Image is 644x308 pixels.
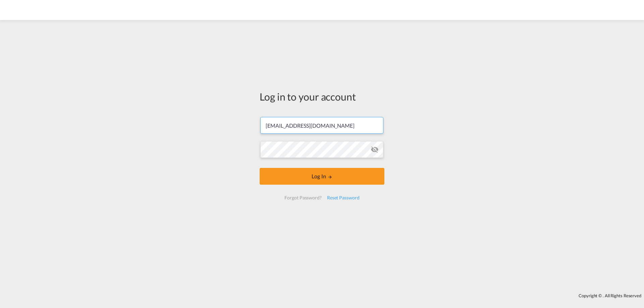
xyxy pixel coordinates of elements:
[260,168,384,185] button: LOGIN
[371,145,379,153] md-icon: icon-eye-off
[324,192,362,204] div: Reset Password
[260,89,384,104] div: Log in to your account
[282,192,324,204] div: Forgot Password?
[260,117,383,134] input: Enter email/phone number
